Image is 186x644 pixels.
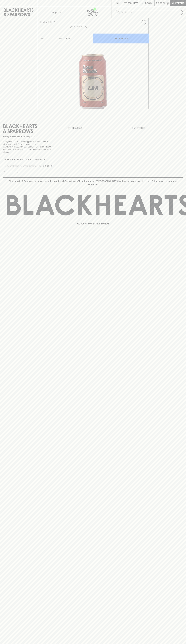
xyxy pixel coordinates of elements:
p: Login [145,2,152,5]
p: Checkout [172,2,184,5]
p: We will never spam you [3,171,54,173]
button: Add to wishlist [70,25,87,28]
button: Add to wishlist [140,19,147,26]
div: Can [65,36,93,41]
img: 24898.png [37,27,149,109]
a: SHOP [48,21,53,23]
p: Sibling owned and run since [DATE] [3,135,54,138]
input: e.g. jane@blackheartsandsparrows.com.au [5,164,41,168]
p: $0.00 [156,2,162,5]
button: SUBSCRIBE [41,163,54,169]
p: OTHER AREAS [68,126,119,130]
p: Blackhearts & Sparrows acknowledges the traditional Custodians of land throughout [GEOGRAPHIC_DAT... [5,180,181,186]
p: ⠀ [37,2,40,5]
p: It is against the law to sell or supply alcohol to, or to obtain alcohol on behalf of a person un... [3,140,54,153]
p: OUR STORES [132,126,183,130]
p: SUBSCRIBE [42,164,53,168]
p: Can [66,37,70,40]
button: Shop [37,6,74,18]
p: Shop [51,11,57,14]
input: Try "Pinot noir" [121,10,181,15]
p: ADD TO CART [114,37,128,40]
a: HOME [39,21,46,23]
p: 0 [167,2,168,4]
p: Wishlist [128,2,138,5]
strong: Liquor License #32064953 [29,146,54,148]
button: ADD TO CART [93,34,149,43]
p: Subscribe to The Blackhearts Newsletter [3,158,54,161]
